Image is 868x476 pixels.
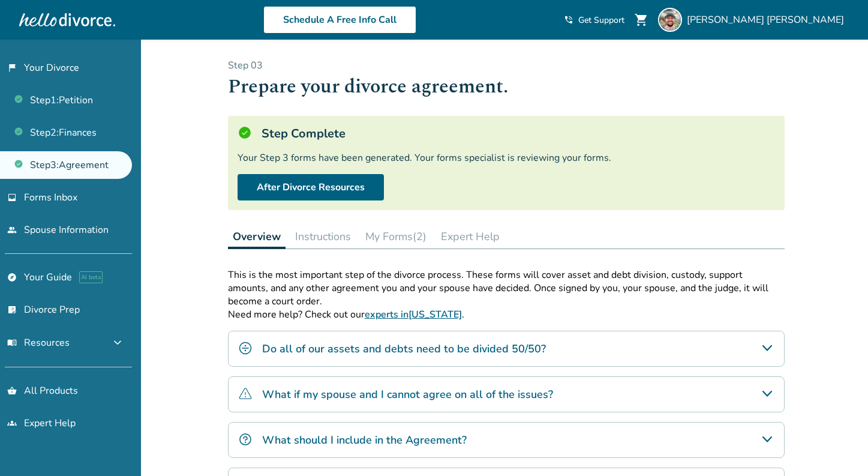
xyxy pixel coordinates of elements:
[262,125,346,142] h5: Step Complete
[262,432,467,448] h4: What should I include in the Agreement?
[634,13,648,27] span: shopping_cart
[228,224,286,249] button: Overview
[238,151,775,164] div: Your Step 3 forms have been generated. Your forms specialist is reviewing your forms.
[7,193,17,202] span: inbox
[79,271,103,283] span: AI beta
[228,308,785,321] p: Need more help? Check out our .
[228,331,785,367] div: Do all of our assets and debts need to be divided 50/50?
[578,14,624,26] span: Get Support
[238,432,253,447] img: What should I include in the Agreement?
[228,59,785,72] p: Step 0 3
[262,387,553,402] h4: What if my spouse and I cannot agree on all of the issues?
[7,338,17,348] span: menu_book
[228,422,785,458] div: What should I include in the Agreement?
[687,13,849,26] span: [PERSON_NAME] [PERSON_NAME]
[7,305,17,315] span: list_alt_check
[238,341,253,355] img: Do all of our assets and debts need to be divided 50/50?
[228,72,785,101] h1: Prepare your divorce agreement.
[228,268,785,308] p: This is the most important step of the divorce process. These forms will cover asset and debt div...
[808,418,868,476] iframe: Chat Widget
[365,308,462,321] a: experts in[US_STATE]
[564,14,624,26] a: phone_in_talkGet Support
[658,8,682,32] img: Alex Johnson
[436,224,504,249] button: Expert Help
[7,336,70,349] span: Resources
[7,63,17,73] span: flag_2
[7,225,17,235] span: people
[110,336,125,350] span: expand_more
[238,174,384,200] a: After Divorce Resources
[564,15,573,25] span: phone_in_talk
[7,418,17,428] span: groups
[24,191,77,204] span: Forms Inbox
[7,273,17,282] span: explore
[263,6,416,34] a: Schedule A Free Info Call
[290,224,356,249] button: Instructions
[262,341,546,357] h4: Do all of our assets and debts need to be divided 50/50?
[238,387,253,401] img: What if my spouse and I cannot agree on all of the issues?
[7,386,17,396] span: shopping_basket
[228,376,785,412] div: What if my spouse and I cannot agree on all of the issues?
[361,224,431,249] button: My Forms(2)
